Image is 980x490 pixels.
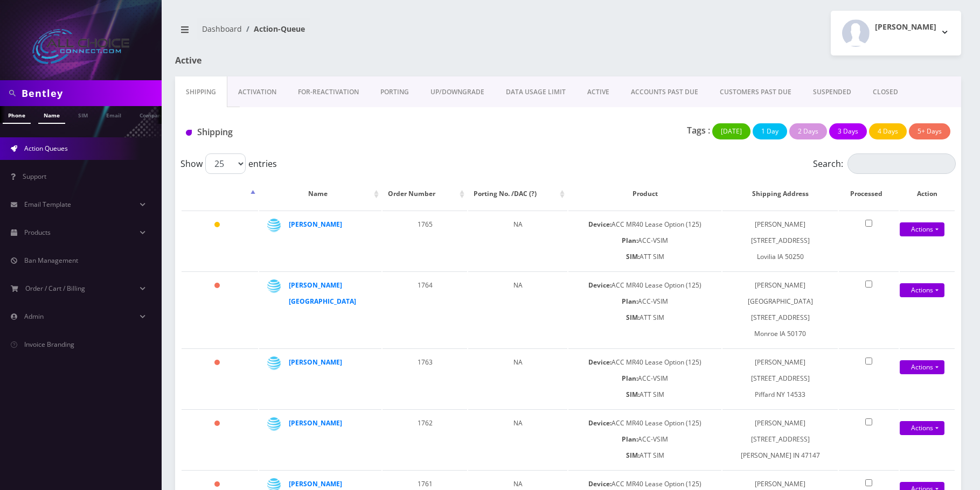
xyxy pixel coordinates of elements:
label: Show entries [180,153,277,174]
a: Shipping [175,76,227,108]
b: SIM: [626,451,640,460]
a: ACCOUNTS PAST DUE [620,76,709,108]
th: Processed: activate to sort column ascending [839,178,899,209]
button: 3 Days [829,123,867,139]
b: Plan: [622,374,638,383]
a: Company [134,106,170,123]
td: [PERSON_NAME][GEOGRAPHIC_DATA] [STREET_ADDRESS] Monroe IA 50170 [722,271,838,347]
button: 4 Days [869,123,907,139]
a: Email [101,106,127,123]
a: SIM [73,106,93,123]
b: Device: [588,479,611,488]
td: 1764 [383,271,467,347]
span: Support [23,172,46,181]
td: NA [468,211,568,270]
b: Plan: [622,435,638,444]
button: 1 Day [753,123,787,139]
span: Ban Management [24,256,78,265]
img: Shipping [186,130,192,136]
li: Action-Queue [242,23,305,34]
a: SUSPENDED [802,76,862,108]
span: Invoice Branding [24,340,74,349]
a: CLOSED [862,76,909,108]
a: Actions [900,360,944,374]
td: NA [468,348,568,408]
a: Phone [3,106,31,124]
button: 2 Days [789,123,827,139]
td: 1762 [383,409,467,469]
th: Action [900,178,955,209]
b: Device: [588,281,611,290]
th: Product [568,178,721,209]
b: SIM: [626,252,640,261]
span: Order / Cart / Billing [25,284,85,293]
a: Name [38,106,65,124]
b: Device: [588,418,611,428]
p: Tags : [687,124,710,137]
b: SIM: [626,313,640,322]
input: Search: [847,153,956,174]
td: [PERSON_NAME] [STREET_ADDRESS] Lovilia IA 50250 [722,211,838,270]
a: CUSTOMERS PAST DUE [709,76,802,108]
a: DATA USAGE LIMIT [495,76,576,108]
td: ACC MR40 Lease Option (125) ACC-VSIM ATT SIM [568,211,721,270]
h2: [PERSON_NAME] [875,23,936,32]
span: Email Template [24,200,71,209]
th: Order Number: activate to sort column ascending [383,178,467,209]
span: Admin [24,312,44,321]
td: [PERSON_NAME] [STREET_ADDRESS] [PERSON_NAME] IN 47147 [722,409,838,469]
td: 1765 [383,211,467,270]
span: Action Queues [24,144,68,153]
b: Device: [588,220,611,229]
a: Activation [227,76,287,108]
td: ACC MR40 Lease Option (125) ACC-VSIM ATT SIM [568,348,721,408]
td: ACC MR40 Lease Option (125) ACC-VSIM ATT SIM [568,409,721,469]
input: Search in Company [22,83,159,103]
td: NA [468,409,568,469]
th: Name: activate to sort column ascending [259,178,381,209]
h1: Active [175,55,426,66]
a: [PERSON_NAME] [289,418,342,428]
td: NA [468,271,568,347]
a: Actions [900,283,944,297]
th: Shipping Address [722,178,838,209]
a: UP/DOWNGRADE [420,76,495,108]
a: Actions [900,421,944,435]
a: [PERSON_NAME] [289,220,342,229]
a: [PERSON_NAME][GEOGRAPHIC_DATA] [289,281,356,306]
span: Products [24,228,51,237]
button: [DATE] [712,123,750,139]
a: FOR-REActivation [287,76,370,108]
button: [PERSON_NAME] [831,11,961,55]
img: All Choice Connect [32,29,129,64]
a: Dashboard [202,24,242,34]
td: [PERSON_NAME] [STREET_ADDRESS] Piffard NY 14533 [722,348,838,408]
label: Search: [813,153,956,174]
th: : activate to sort column descending [182,178,258,209]
button: 5+ Days [909,123,950,139]
b: SIM: [626,390,640,399]
td: 1763 [383,348,467,408]
b: Device: [588,358,611,367]
th: Porting No. /DAC (?): activate to sort column ascending [468,178,568,209]
select: Showentries [205,153,246,174]
h1: Shipping [186,127,430,137]
a: Actions [900,222,944,236]
a: ACTIVE [576,76,620,108]
nav: breadcrumb [175,18,560,48]
b: Plan: [622,236,638,245]
b: Plan: [622,297,638,306]
a: [PERSON_NAME] [289,358,342,367]
a: [PERSON_NAME] [289,479,342,488]
a: PORTING [370,76,420,108]
td: ACC MR40 Lease Option (125) ACC-VSIM ATT SIM [568,271,721,347]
